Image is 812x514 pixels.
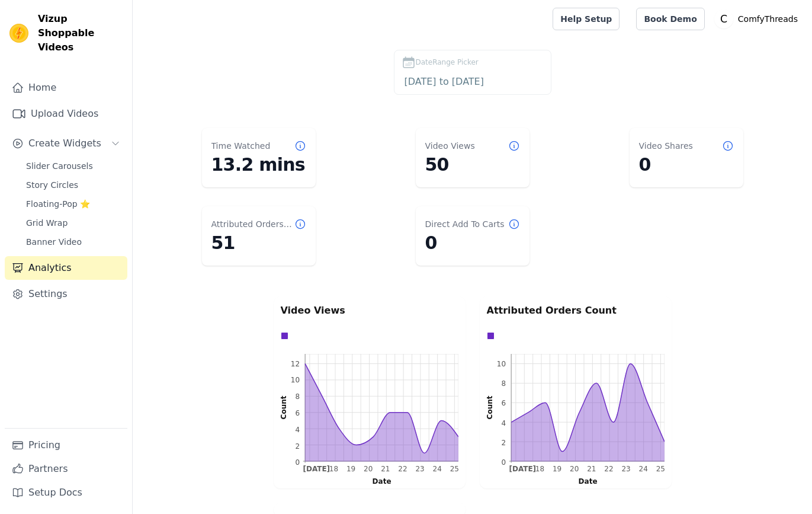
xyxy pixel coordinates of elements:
span: Story Circles [26,179,78,191]
text: Count [280,395,288,419]
span: Slider Carousels [26,160,93,172]
a: Setup Docs [5,481,127,505]
g: Thu Sep 25 2025 00:00:00 GMT+0530 (India Standard Time) [450,465,458,474]
dd: 0 [639,154,734,175]
text: 19 [346,465,355,474]
text: 20 [570,465,579,474]
a: Settings [5,282,127,306]
a: Help Setup [553,8,620,30]
g: Mon Sep 22 2025 00:00:00 GMT+0530 (India Standard Time) [604,465,613,474]
a: Slider Carousels [19,158,127,174]
text: 18 [329,465,338,474]
button: C ComfyThreads [714,8,803,30]
a: Banner Video [19,234,127,250]
text: 21 [587,465,596,474]
g: Sun Sep 21 2025 00:00:00 GMT+0530 (India Standard Time) [587,465,596,474]
g: Thu Sep 18 2025 00:00:00 GMT+0530 (India Standard Time) [535,465,544,474]
text: 22 [604,465,613,474]
g: left axis [472,354,511,467]
text: 23 [621,465,630,474]
text: 8 [501,379,506,388]
text: 2 [295,442,300,451]
g: Sat Sep 20 2025 00:00:00 GMT+0530 (India Standard Time) [570,465,579,474]
dd: 50 [425,154,520,175]
text: 20 [364,465,373,474]
dt: Time Watched [211,140,271,152]
p: Attributed Orders Count [487,304,665,318]
text: 0 [501,458,506,467]
text: 0 [295,458,300,467]
span: Banner Video [26,236,82,248]
g: Thu Sep 18 2025 00:00:00 GMT+0530 (India Standard Time) [329,465,338,474]
g: left ticks [290,354,304,467]
text: 6 [295,409,300,417]
a: Home [5,76,127,100]
text: 25 [450,465,458,474]
text: 19 [552,465,561,474]
span: DateRange Picker [416,57,479,68]
text: 24 [432,465,441,474]
g: Wed Sep 24 2025 00:00:00 GMT+0530 (India Standard Time) [432,465,441,474]
g: Wed Sep 17 2025 00:00:00 GMT+0530 (India Standard Time) [509,465,536,474]
g: Tue Sep 23 2025 00:00:00 GMT+0530 (India Standard Time) [621,465,630,474]
dt: Attributed Orders Count [211,218,294,230]
p: Video Views [281,304,458,318]
text: [DATE] [509,465,536,474]
dt: Video Shares [639,140,693,152]
span: Grid Wrap [26,217,68,229]
text: C [720,13,727,25]
g: Fri Sep 19 2025 00:00:00 GMT+0530 (India Standard Time) [346,465,355,474]
dd: 13.2 mins [211,154,306,175]
text: 12 [290,360,299,368]
span: Vizup Shoppable Videos [38,12,123,55]
dd: 51 [211,232,306,254]
text: 8 [295,392,300,401]
text: 10 [290,376,299,384]
a: Book Demo [636,8,704,30]
div: Data groups [278,329,455,343]
text: 25 [656,465,665,474]
g: left axis [266,354,304,467]
text: 4 [295,426,300,434]
text: 2 [501,439,506,447]
text: 6 [501,399,506,407]
text: Date [578,477,597,486]
a: Pricing [5,433,127,457]
g: Wed Sep 17 2025 00:00:00 GMT+0530 (India Standard Time) [303,465,330,474]
a: Analytics [5,256,127,280]
text: 4 [501,419,506,427]
div: Data groups [484,329,662,343]
text: 18 [535,465,544,474]
g: Fri Sep 19 2025 00:00:00 GMT+0530 (India Standard Time) [552,465,561,474]
text: 10 [496,360,505,368]
text: 21 [381,465,390,474]
g: bottom ticks [303,461,459,474]
g: Wed Sep 24 2025 00:00:00 GMT+0530 (India Standard Time) [638,465,647,474]
text: 22 [398,465,407,474]
g: Sun Sep 21 2025 00:00:00 GMT+0530 (India Standard Time) [381,465,390,474]
g: bottom ticks [509,461,665,474]
text: Date [372,477,391,486]
a: Floating-Pop ⭐ [19,196,127,212]
g: Mon Sep 22 2025 00:00:00 GMT+0530 (India Standard Time) [398,465,407,474]
a: Partners [5,457,127,481]
g: Sat Sep 20 2025 00:00:00 GMT+0530 (India Standard Time) [364,465,373,474]
input: DateRange Picker [402,74,544,90]
dt: Video Views [425,140,475,152]
g: Thu Sep 25 2025 00:00:00 GMT+0530 (India Standard Time) [656,465,665,474]
text: 23 [415,465,424,474]
dd: 0 [425,232,520,254]
g: left ticks [496,354,511,467]
dt: Direct Add To Carts [425,218,505,230]
button: Create Widgets [5,132,127,155]
text: [DATE] [303,465,330,474]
